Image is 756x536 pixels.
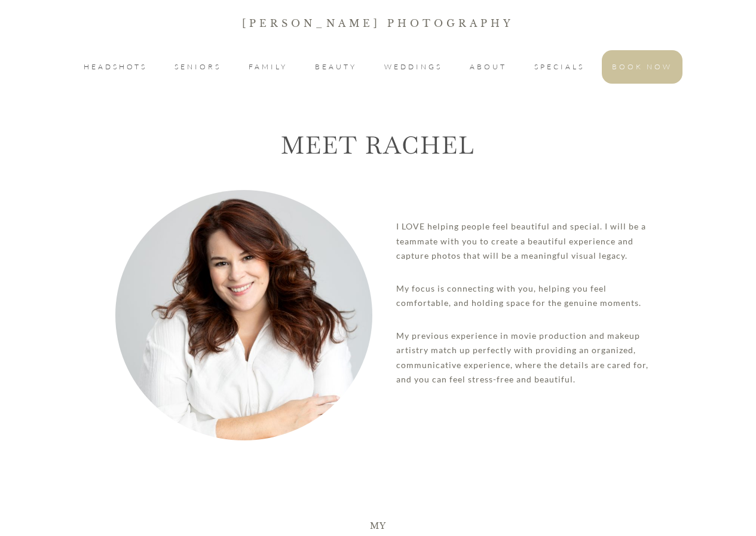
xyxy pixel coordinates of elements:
[534,60,584,74] a: SPECIALS
[315,60,357,74] a: BEAUTY
[612,60,672,74] a: BOOK NOW
[1,115,755,166] p: meet R achel
[1,486,755,526] p: my
[84,60,147,74] a: HEADSHOTS
[175,60,221,74] a: SENIORS
[396,272,651,320] p: My focus is connecting with you, helping you feel comfortable, and holding space for the genuine ...
[115,139,372,524] img: RJP67547_EDIT_SM
[396,210,651,272] p: I LOVE helping people feel beautiful and special. I will be a teammate with you to create a beaut...
[384,60,442,74] a: WEDDINGS
[396,320,651,396] p: My previous experience in movie production and makeup artistry match up perfectly with providing ...
[470,60,507,74] a: ABOUT
[249,60,287,74] a: FAMILY
[1,15,755,32] p: [PERSON_NAME] Photography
